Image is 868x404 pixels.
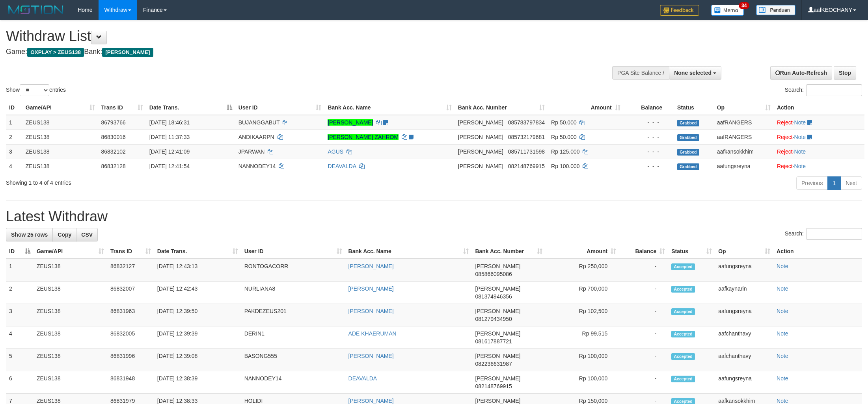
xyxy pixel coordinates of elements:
td: 1 [6,115,22,130]
td: - [619,304,668,326]
a: Reject [777,148,793,155]
span: [PERSON_NAME] [475,398,520,404]
td: aafchanthavy [715,349,773,371]
a: [PERSON_NAME] [348,308,394,314]
th: Action [774,100,864,115]
img: panduan.png [756,5,795,15]
a: [PERSON_NAME] [348,285,394,292]
a: [PERSON_NAME] [348,398,394,404]
span: BUJANGGABUT [238,119,280,126]
label: Search: [785,228,862,240]
td: 4 [6,159,22,173]
a: Show 25 rows [6,228,53,241]
h4: Game: Bank: [6,48,571,56]
a: Reject [777,163,793,169]
span: Accepted [671,263,695,270]
a: [PERSON_NAME] [348,353,394,359]
span: None selected [674,70,712,76]
td: aafkaynarin [715,282,773,304]
td: DERIN1 [241,326,345,349]
span: Copy 082148769915 to clipboard [475,383,512,389]
span: Copy 085732179681 to clipboard [508,134,545,140]
span: NANNODEY14 [238,163,276,169]
span: Rp 100.000 [551,163,579,169]
span: [DATE] 11:37:33 [149,134,190,140]
th: Game/API: activate to sort column ascending [34,244,107,259]
th: ID [6,100,22,115]
td: [DATE] 12:39:39 [154,326,241,349]
th: Bank Acc. Number: activate to sort column ascending [455,100,548,115]
input: Search: [806,84,862,96]
td: ZEUS138 [34,371,107,394]
td: ZEUS138 [22,115,98,130]
th: Game/API: activate to sort column ascending [22,100,98,115]
span: Accepted [671,331,695,337]
span: [DATE] 18:46:31 [149,119,190,126]
span: Show 25 rows [11,232,48,238]
td: Rp 250,000 [546,259,619,282]
td: aafungsreyna [715,371,773,394]
td: 86832127 [107,259,154,282]
span: [PERSON_NAME] [475,263,520,269]
span: ANDIKAARPN [238,134,274,140]
label: Search: [785,84,862,96]
td: aafungsreyna [715,259,773,282]
td: · [774,130,864,144]
span: OXPLAY > ZEUS138 [27,48,84,57]
span: 86832128 [101,163,126,169]
span: Copy 081374946356 to clipboard [475,293,512,300]
span: Grabbed [677,120,699,126]
td: [DATE] 12:43:13 [154,259,241,282]
td: - [619,259,668,282]
th: Op: activate to sort column ascending [714,100,774,115]
a: [PERSON_NAME] [348,263,394,269]
span: Grabbed [677,134,699,141]
td: - [619,282,668,304]
td: - [619,349,668,371]
img: MOTION_logo.png [6,4,66,16]
div: - - - [627,148,671,156]
span: [DATE] 12:41:54 [149,163,190,169]
a: Reject [777,134,793,140]
span: [PERSON_NAME] [475,330,520,337]
td: · [774,159,864,173]
a: DEAVALDA [328,163,356,169]
span: CSV [81,232,93,238]
span: Rp 50.000 [551,134,577,140]
div: PGA Site Balance / [612,66,669,80]
th: Bank Acc. Number: activate to sort column ascending [472,244,546,259]
span: Accepted [671,308,695,315]
th: Balance: activate to sort column ascending [619,244,668,259]
span: Copy [58,232,71,238]
th: Status: activate to sort column ascending [668,244,715,259]
span: Accepted [671,353,695,360]
span: Grabbed [677,149,699,156]
a: Note [794,134,806,140]
span: Grabbed [677,163,699,170]
th: User ID: activate to sort column ascending [235,100,325,115]
span: [PERSON_NAME] [458,148,503,155]
span: Copy 085711731598 to clipboard [508,148,545,155]
td: [DATE] 12:38:39 [154,371,241,394]
a: Note [777,375,788,382]
th: Amount: activate to sort column ascending [546,244,619,259]
td: 3 [6,144,22,159]
td: [DATE] 12:42:43 [154,282,241,304]
td: 2 [6,130,22,144]
span: [PERSON_NAME] [475,353,520,359]
th: Bank Acc. Name: activate to sort column ascending [324,100,454,115]
th: Trans ID: activate to sort column ascending [98,100,146,115]
td: ZEUS138 [22,144,98,159]
div: - - - [627,119,671,126]
span: 86830016 [101,134,126,140]
span: [PERSON_NAME] [475,308,520,314]
a: Note [777,308,788,314]
span: [DATE] 12:41:09 [149,148,190,155]
span: Rp 125.000 [551,148,579,155]
td: ZEUS138 [22,130,98,144]
h1: Latest Withdraw [6,209,862,224]
th: Op: activate to sort column ascending [715,244,773,259]
td: Rp 102,500 [546,304,619,326]
span: 34 [739,2,749,9]
td: RONTOGACORR [241,259,345,282]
